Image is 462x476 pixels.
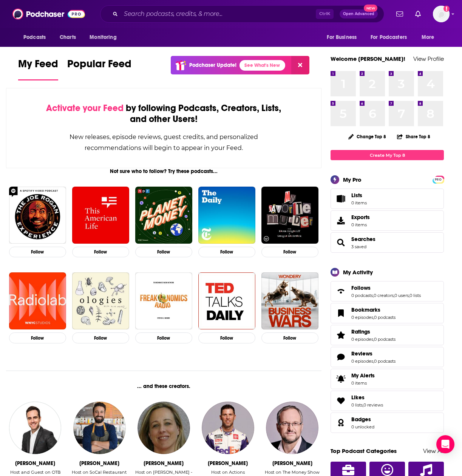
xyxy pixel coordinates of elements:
[351,394,383,401] a: Likes
[394,293,394,298] span: ,
[351,416,374,423] a: Badges
[9,187,66,244] img: The Joe Rogan Experience
[331,413,444,433] span: Badges
[333,237,348,248] a: Searches
[18,57,58,80] a: My Feed
[340,9,378,19] button: Open AdvancedNew
[351,214,370,221] span: Exports
[423,447,444,454] a: View All
[333,193,348,204] span: Lists
[121,8,316,20] input: Search podcasts, credits, & more...
[331,369,444,389] a: My Alerts
[331,232,444,253] span: Searches
[265,470,320,475] div: Host on The Money Show
[397,129,431,144] button: Share Top 8
[351,328,370,335] span: Ratings
[351,394,365,401] span: Likes
[331,391,444,411] span: Likes
[135,187,192,244] img: Planet Money
[55,30,80,45] a: Charts
[202,402,254,454] img: Denny Hamlin
[351,284,371,291] span: Follows
[135,272,192,329] img: Freakonomics Radio
[351,416,371,423] span: Badges
[331,303,444,323] span: Bookmarks
[351,315,373,320] a: 0 episodes
[261,187,318,244] img: My Favorite Murder with Karen Kilgariff and Georgia Hardstark
[6,168,321,175] div: Not sure who to follow? Try these podcasts...
[351,328,396,335] a: Ratings
[73,402,126,454] img: Andrew Gruel
[331,447,397,454] a: Top Podcast Categories
[198,332,255,343] button: Follow
[44,131,283,153] div: New releases, episode reviews, guest credits, and personalized recommendations will begin to appe...
[343,12,374,16] span: Open Advanced
[266,402,318,454] a: Stephen Grootes
[90,32,116,43] span: Monitoring
[333,374,348,384] span: My Alerts
[351,192,362,199] span: Lists
[333,396,348,406] a: Likes
[351,244,366,249] a: 3 saved
[343,176,362,183] div: My Pro
[261,247,318,258] button: Follow
[374,337,396,342] a: 0 podcasts
[373,315,374,320] span: ,
[44,103,283,125] div: by following Podcasts, Creators, Lists, and other Users!
[239,60,285,71] a: See What's New
[363,402,363,408] span: ,
[198,187,255,244] a: The Daily
[333,352,348,362] a: Reviews
[351,350,372,357] span: Reviews
[333,308,348,318] a: Bookmarks
[331,210,444,231] a: Exports
[409,293,421,298] a: 0 lists
[351,200,367,206] span: 0 items
[198,272,255,329] img: TED Talks Daily
[433,6,450,22] span: Logged in as mtraynor
[261,332,318,343] button: Follow
[373,293,374,298] span: ,
[272,460,312,467] div: Stephen Grootes
[72,332,129,343] button: Follow
[422,32,434,43] span: More
[72,272,129,329] a: Ologies with Alie Ward
[351,236,375,243] a: Searches
[331,347,444,367] span: Reviews
[412,8,424,20] a: Show notifications dropdown
[331,55,405,62] a: Welcome [PERSON_NAME]!
[72,187,129,244] img: This American Life
[351,359,373,364] a: 0 episodes
[331,281,444,301] span: Follows
[189,62,236,68] p: Podchaser Update!
[366,30,418,45] button: open menu
[135,247,192,258] button: Follow
[15,460,55,467] div: Joe Molloy
[9,272,66,329] img: Radiolab
[351,293,373,298] a: 0 podcasts
[60,32,76,43] span: Charts
[351,306,380,313] span: Bookmarks
[9,402,62,454] img: Joe Molloy
[436,435,454,453] div: Open Intercom Messenger
[138,402,190,454] img: Sarah Westall
[208,460,248,467] div: Denny Hamlin
[413,55,444,62] a: View Profile
[331,189,444,209] a: Lists
[344,132,391,141] button: Change Top 8
[416,30,444,45] button: open menu
[351,284,421,291] a: Follows
[18,30,56,45] button: open menu
[261,272,318,329] a: Business Wars
[12,7,85,21] a: Podchaser - Follow, Share and Rate Podcasts
[351,424,374,430] a: 0 unlocked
